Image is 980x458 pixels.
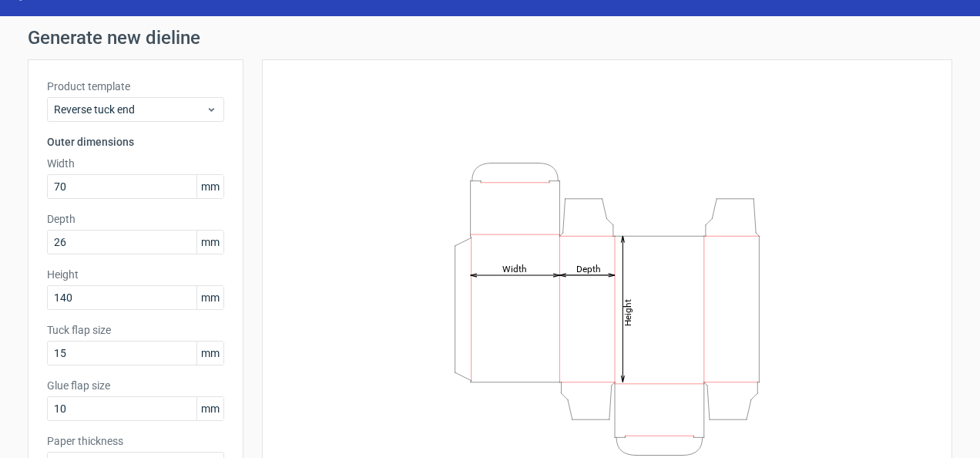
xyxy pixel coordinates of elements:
tspan: Height [623,298,633,325]
h1: Generate new dieline [28,29,952,47]
span: mm [196,397,223,420]
h3: Outer dimensions [47,134,224,150]
span: Reverse tuck end [54,102,206,117]
label: Tuck flap size [47,322,224,338]
span: mm [196,231,223,254]
label: Paper thickness [47,433,224,449]
label: Height [47,267,224,282]
span: mm [196,175,223,198]
label: Product template [47,79,224,94]
label: Depth [47,211,224,227]
tspan: Depth [576,263,601,274]
tspan: Width [502,263,527,274]
span: mm [196,286,223,309]
label: Width [47,156,224,171]
label: Glue flap size [47,378,224,393]
span: mm [196,342,223,365]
